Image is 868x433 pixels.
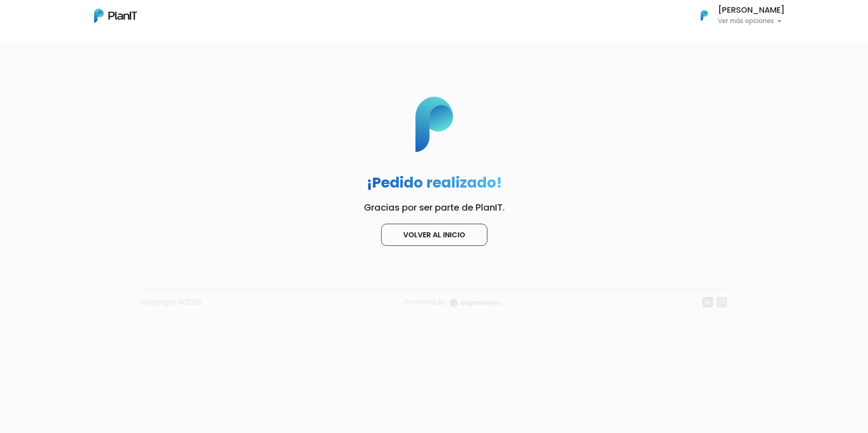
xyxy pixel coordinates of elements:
[689,4,785,27] button: PlanIt Logo [PERSON_NAME] Ver más opciones
[383,97,485,152] img: p_logo-cf95315c21ec54a07da33abe4a980685f2930ff06ee032fe1bfa050a97dd1b1f.svg
[703,297,713,307] img: linkedin-cc7d2dbb1a16aff8e18f147ffe980d30ddd5d9e01409788280e63c91fc390ff4.svg
[381,224,487,246] a: Volver al inicio
[404,297,446,307] span: translation missing: es.layouts.footer.powered_by
[718,6,785,14] h6: [PERSON_NAME]
[717,297,727,307] img: instagram-7ba2a2629254302ec2a9470e65da5de918c9f3c9a63008f8abed3140a32961bf.svg
[367,174,502,191] h2: ¡Pedido realizado!
[450,299,500,307] img: logo_eagerworks-044938b0bf012b96b195e05891a56339191180c2d98ce7df62ca656130a436fa.svg
[718,18,785,24] p: Ver más opciones
[404,297,500,315] a: Powered By
[94,9,137,23] img: PlanIt Logo
[328,202,541,213] p: Gracias por ser parte de PlanIT.
[694,5,714,25] img: PlanIt Logo
[141,297,202,315] p: Copyright ©2025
